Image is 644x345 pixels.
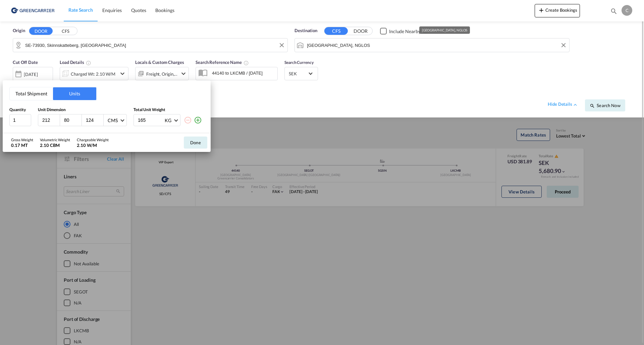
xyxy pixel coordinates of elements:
div: 2.10 W/M [77,142,109,148]
input: H [85,117,103,123]
button: Total Shipment [10,87,53,100]
button: Units [53,87,96,100]
button: Done [184,137,207,149]
input: Qty [9,114,31,126]
input: Enter weight [137,114,164,126]
div: Volumetric Weight [40,137,70,142]
div: Gross Weight [11,137,33,142]
md-icon: icon-minus-circle-outline [184,116,192,124]
div: 2.10 CBM [40,142,70,148]
div: Unit Dimension [38,107,127,113]
div: Chargeable Weight [77,137,109,142]
md-icon: icon-plus-circle-outline [194,116,202,124]
input: W [63,117,82,123]
input: L [42,117,60,123]
div: CMS [108,117,118,123]
div: Quantity [9,107,31,113]
div: 0.17 MT [11,142,33,148]
div: KG [165,117,171,123]
div: Total Unit Weight [133,107,204,113]
div: [GEOGRAPHIC_DATA], NGLOS [422,26,468,34]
